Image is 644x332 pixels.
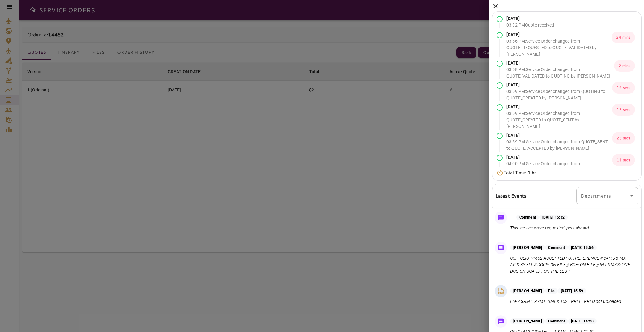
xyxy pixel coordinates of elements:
[506,139,612,152] p: 03:59 PM : Service Order changed from QUOTE_SENT to QUOTE_ACCEPTED by [PERSON_NAME]
[568,245,596,250] p: [DATE] 15:56
[506,132,612,139] p: [DATE]
[506,104,612,110] p: [DATE]
[510,225,589,231] p: This service order requested: pets aboard
[497,244,505,252] img: Message Icon
[497,317,505,326] img: Message Icon
[497,170,504,176] img: Timer Icon
[510,318,545,324] p: [PERSON_NAME]
[516,215,539,220] p: Comment
[612,82,635,94] p: 19 secs
[506,32,612,38] p: [DATE]
[510,255,636,275] p: CS: FOLIO 14462 ACCEPTED FOR REFERENCE // eAPIS & MX APIS BY FLT // DOCS: ON FILE // BOE: ON FILE...
[506,38,612,57] p: 03:56 PM : Service Order changed from QUOTE_REQUESTED to QUOTE_VALIDATED by [PERSON_NAME]
[506,161,612,180] p: 04:00 PM : Service Order changed from QUOTE_ACCEPTED to AWAITING_ASSIGNMENT by [PERSON_NAME]
[612,32,635,43] p: 24 mins
[568,318,596,324] p: [DATE] 14:28
[545,288,557,294] p: File
[545,318,568,324] p: Comment
[627,191,636,200] button: Open
[545,245,568,250] p: Comment
[612,104,635,116] p: 13 secs
[497,213,505,222] img: Message Icon
[612,132,635,144] p: 23 secs
[506,110,612,130] p: 03:59 PM : Service Order changed from QUOTE_CREATED to QUOTE_SENT by [PERSON_NAME]
[506,15,554,22] p: [DATE]
[510,298,621,305] p: File AGRMT_PYMT_AMEX 1021 PREFERRED.pdf uploaded
[614,60,635,72] p: 2 mins
[528,170,536,176] b: 1 hr
[506,22,554,28] p: 03:32 PM Quote received
[510,245,545,250] p: [PERSON_NAME]
[558,288,586,294] p: [DATE] 15:59
[539,215,568,220] p: [DATE] 15:32
[495,192,527,200] h6: Latest Events
[506,88,612,101] p: 03:59 PM : Service Order changed from QUOTING to QUOTE_CREATED by [PERSON_NAME]
[506,154,612,161] p: [DATE]
[496,287,505,296] img: PDF File
[506,82,612,88] p: [DATE]
[506,66,614,79] p: 03:58 PM : Service Order changed from QUOTE_VALIDATED to QUOTING by [PERSON_NAME]
[612,154,635,166] p: 11 secs
[510,288,545,294] p: [PERSON_NAME]
[504,170,536,176] p: Total Time:
[506,60,614,66] p: [DATE]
